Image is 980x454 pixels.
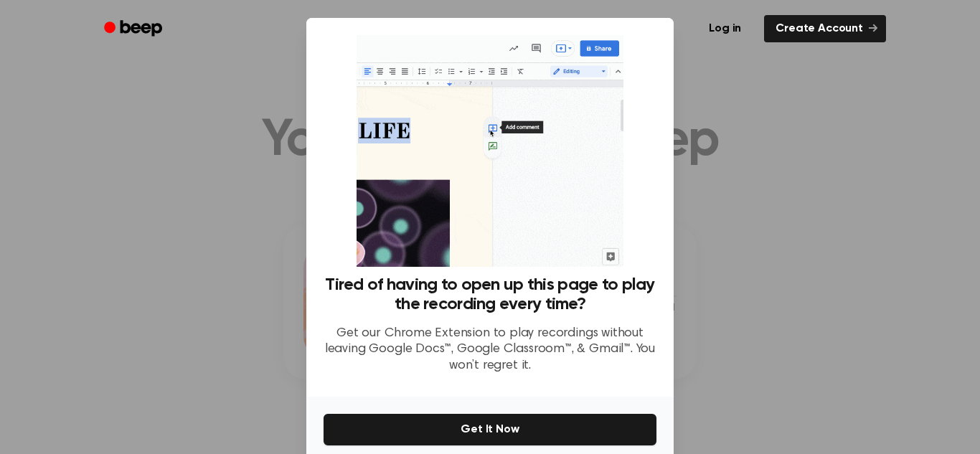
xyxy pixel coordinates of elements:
a: Log in [694,12,755,45]
button: Get It Now [324,414,656,445]
a: Beep [94,15,175,43]
img: Beep extension in action [357,35,623,267]
h3: Tired of having to open up this page to play the recording every time? [324,275,656,314]
a: Create Account [764,15,886,42]
p: Get our Chrome Extension to play recordings without leaving Google Docs™, Google Classroom™, & Gm... [324,326,656,374]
